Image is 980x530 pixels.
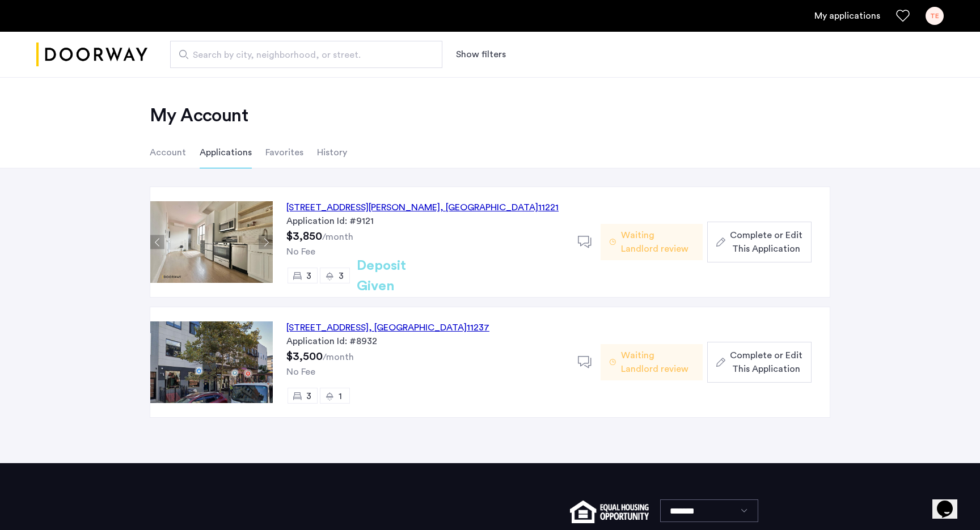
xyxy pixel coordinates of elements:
[323,353,354,362] sub: /month
[265,137,303,168] li: Favorites
[730,228,802,256] span: Complete or Edit This Application
[814,9,880,23] a: My application
[286,231,322,242] span: $3,850
[200,137,252,168] li: Applications
[306,272,311,281] span: 3
[621,349,694,376] span: Waiting Landlord review
[896,9,910,23] a: Favorites
[150,137,186,168] li: Account
[730,349,802,376] span: Complete or Edit This Application
[357,256,447,296] h2: Deposit Given
[932,485,969,519] iframe: chat widget
[440,203,538,212] span: , [GEOGRAPHIC_DATA]
[660,499,758,522] select: Language select
[707,342,812,383] button: button
[570,501,649,523] img: equal-housing.png
[259,235,273,249] button: Next apartment
[36,33,147,76] a: Cazamio logo
[286,334,564,348] div: Application Id: #8932
[193,48,411,62] span: Search by city, neighborhood, or street.
[621,228,694,256] span: Waiting Landlord review
[150,235,164,249] button: Previous apartment
[150,104,830,127] h2: My Account
[339,272,344,281] span: 3
[150,201,273,283] img: Apartment photo
[322,232,353,241] sub: /month
[286,351,323,362] span: $3,500
[926,7,944,25] div: TE
[286,321,489,334] div: [STREET_ADDRESS] 11237
[369,323,467,332] span: , [GEOGRAPHIC_DATA]
[286,201,559,214] div: [STREET_ADDRESS][PERSON_NAME] 11221
[317,137,347,168] li: History
[150,321,273,403] img: Apartment photo
[306,392,311,401] span: 3
[286,367,315,376] span: No Fee
[456,48,506,61] button: Show or hide filters
[36,33,147,76] img: logo
[707,222,812,262] button: button
[286,214,564,228] div: Application Id: #9121
[339,392,342,401] span: 1
[286,247,315,256] span: No Fee
[170,41,442,68] input: Apartment Search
